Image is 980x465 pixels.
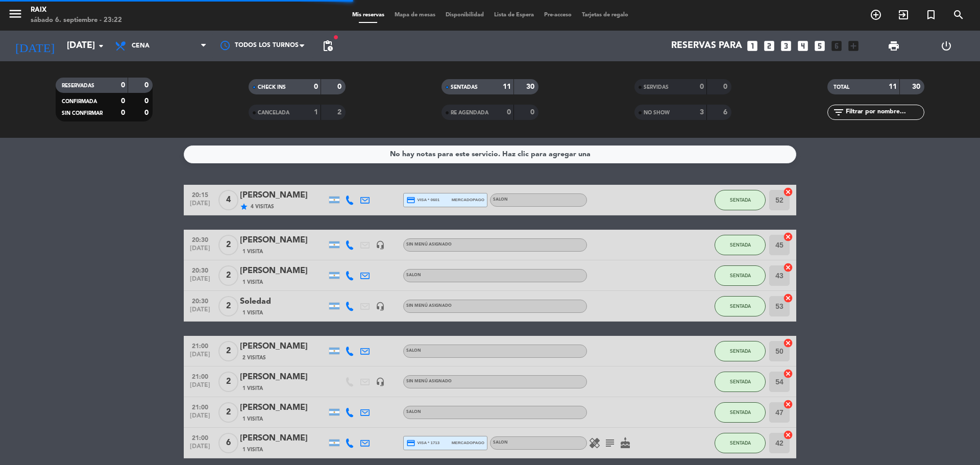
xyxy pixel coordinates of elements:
[337,109,344,116] strong: 2
[779,39,793,53] i: looks_3
[723,109,729,116] strong: 6
[925,9,937,21] i: turned_in_not
[187,245,213,257] span: [DATE]
[406,242,452,247] span: Sin menú asignado
[406,349,421,353] span: SALON
[834,85,849,90] span: TOTAL
[218,296,238,316] span: 2
[406,379,452,383] span: Sin menú asignado
[8,35,62,57] i: [DATE]
[337,83,344,90] strong: 0
[242,384,263,393] span: 1 Visita
[604,437,616,449] i: subject
[240,340,327,353] div: [PERSON_NAME]
[589,437,601,449] i: healing
[242,309,263,317] span: 1 Visita
[144,109,151,116] strong: 0
[715,341,766,361] button: SENTADA
[493,198,508,202] span: SALON
[730,273,751,278] span: SENTADA
[730,440,751,446] span: SENTADA
[240,295,327,308] div: Soledad
[31,15,122,26] div: sábado 6. septiembre - 23:22
[322,40,334,52] span: pending_actions
[187,188,213,200] span: 20:15
[218,433,238,453] span: 6
[406,438,415,448] i: credit_card
[847,39,860,53] i: add_box
[242,446,263,454] span: 1 Visita
[187,339,213,351] span: 21:00
[730,409,751,415] span: SENTADA
[920,31,972,61] div: LOG OUT
[783,338,793,348] i: cancel
[870,9,882,21] i: add_circle_outline
[783,399,793,409] i: cancel
[218,190,238,210] span: 4
[121,109,125,116] strong: 0
[783,232,793,242] i: cancel
[730,379,751,384] span: SENTADA
[251,203,274,211] span: 4 Visitas
[314,109,318,116] strong: 1
[144,97,151,105] strong: 0
[619,437,631,449] i: cake
[218,341,238,361] span: 2
[187,401,213,412] span: 21:00
[644,85,669,90] span: SERVIDAS
[242,354,266,362] span: 2 Visitas
[240,432,327,445] div: [PERSON_NAME]
[730,303,751,309] span: SENTADA
[451,85,478,90] span: SENTADAS
[242,278,263,286] span: 1 Visita
[187,351,213,363] span: [DATE]
[218,265,238,286] span: 2
[489,12,539,18] span: Lista de Espera
[715,190,766,210] button: SENTADA
[440,12,489,18] span: Disponibilidad
[746,39,759,53] i: looks_one
[671,41,742,51] span: Reservas para
[763,39,776,53] i: looks_two
[95,40,107,52] i: arrow_drop_down
[507,109,511,116] strong: 0
[715,433,766,453] button: SENTADA
[187,431,213,443] span: 21:00
[187,443,213,455] span: [DATE]
[240,189,327,202] div: [PERSON_NAME]
[218,235,238,255] span: 2
[62,111,103,116] span: SIN CONFIRMAR
[376,377,385,386] i: headset_mic
[715,235,766,255] button: SENTADA
[121,97,125,105] strong: 0
[783,369,793,379] i: cancel
[333,34,339,40] span: fiber_manual_record
[723,83,729,90] strong: 0
[8,6,23,21] i: menu
[730,242,751,248] span: SENTADA
[389,12,440,18] span: Mapa de mesas
[539,12,577,18] span: Pre-acceso
[730,348,751,354] span: SENTADA
[187,306,213,318] span: [DATE]
[832,106,845,118] i: filter_list
[715,372,766,392] button: SENTADA
[503,83,511,90] strong: 11
[406,273,421,277] span: SALON
[700,109,704,116] strong: 3
[796,39,810,53] i: looks_4
[889,83,897,90] strong: 11
[406,410,421,414] span: SALON
[62,83,94,88] span: RESERVADAS
[451,110,488,115] span: RE AGENDADA
[730,197,751,203] span: SENTADA
[897,9,910,21] i: exit_to_app
[783,187,793,197] i: cancel
[376,240,385,250] i: headset_mic
[144,82,151,89] strong: 0
[715,296,766,316] button: SENTADA
[240,203,248,211] i: star
[830,39,843,53] i: looks_6
[530,109,536,116] strong: 0
[347,12,389,18] span: Mis reservas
